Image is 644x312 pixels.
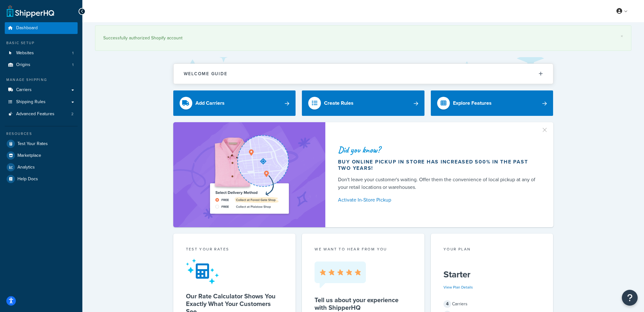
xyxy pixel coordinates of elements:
h5: Tell us about your experience with ShipperHQ [315,296,412,311]
span: 2 [71,111,73,117]
a: View Plan Details [443,284,473,290]
a: Shipping Rules [5,96,78,108]
a: Activate In-Store Pickup [338,196,538,204]
a: Dashboard [5,22,78,34]
a: Origins1 [5,59,78,71]
span: Help Docs [17,176,38,182]
a: Explore Features [431,90,553,116]
span: Marketplace [17,153,41,158]
button: Open Resource Center [622,290,638,306]
button: Welcome Guide [174,64,553,84]
span: Carriers [16,87,32,93]
div: Your Plan [443,246,541,254]
div: Buy online pickup in store has increased 500% in the past two years! [338,159,538,171]
li: Websites [5,47,78,59]
span: Websites [16,50,34,56]
a: Advanced Features2 [5,108,78,120]
h5: Starter [443,269,541,280]
span: 4 [443,300,451,308]
li: Origins [5,59,78,71]
div: Explore Features [453,99,492,108]
div: Add Carriers [195,99,225,108]
a: Carriers [5,84,78,96]
span: Analytics [17,165,35,170]
a: Test Your Rates [5,138,78,149]
span: 1 [72,62,73,68]
div: Basic Setup [5,40,78,46]
span: Dashboard [16,25,38,31]
div: Don't leave your customer's waiting. Offer them the convenience of local pickup at any of your re... [338,176,538,191]
div: Resources [5,131,78,136]
a: Add Carriers [173,90,296,116]
div: Manage Shipping [5,77,78,83]
a: × [621,34,623,39]
a: Help Docs [5,173,78,185]
span: Test Your Rates [17,141,48,147]
h2: Welcome Guide [184,71,227,76]
a: Websites1 [5,47,78,59]
div: Create Rules [324,99,354,108]
li: Advanced Features [5,108,78,120]
a: Analytics [5,162,78,173]
span: Advanced Features [16,111,54,117]
div: Test your rates [186,246,283,254]
div: Did you know? [338,145,538,154]
a: Create Rules [302,90,424,116]
span: Shipping Rules [16,99,46,105]
p: we want to hear from you [315,246,412,252]
div: Carriers [443,300,541,309]
a: Marketplace [5,150,78,161]
img: ad-shirt-map-b0359fc47e01cab431d101c4b569394f6a03f54285957d908178d52f29eb9668.png [192,132,307,218]
span: 1 [72,50,73,56]
div: Successfully authorized Shopify account [103,34,623,43]
span: Origins [16,62,30,68]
